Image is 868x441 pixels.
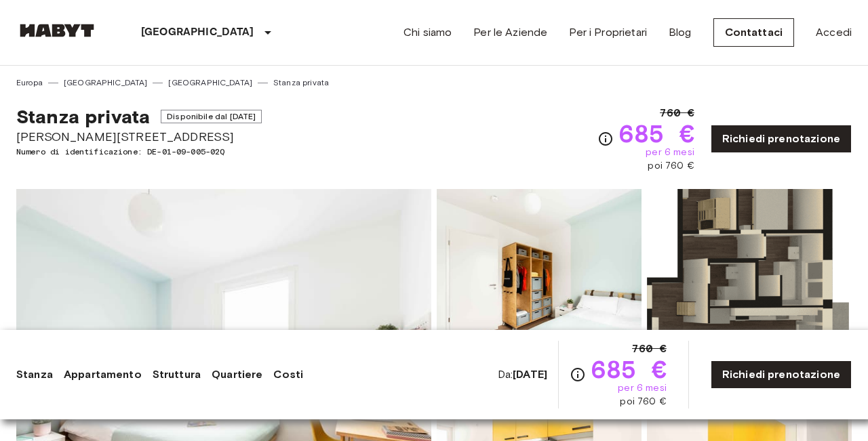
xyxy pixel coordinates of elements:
img: Picture of unit DE-01-09-005-02Q [437,189,642,366]
span: Numero di identificazione: DE-01-09-005-02Q [16,146,262,158]
img: Picture of unit DE-01-09-005-02Q [647,189,852,366]
img: Habyt [16,24,98,37]
a: Blog [669,24,692,41]
span: poi 760 € [620,395,666,408]
span: 760 € [660,105,694,121]
span: 685 € [591,357,667,381]
a: [GEOGRAPHIC_DATA] [64,77,148,89]
span: 760 € [632,341,667,357]
span: poi 760 € [648,159,694,173]
a: Appartamento [64,366,142,383]
a: Costi [273,366,303,383]
span: 685 € [619,121,694,146]
span: Stanza privata [16,105,150,128]
svg: Verifica i dettagli delle spese nella sezione 'Riassunto dei Costi'. Si prega di notare che gli s... [570,366,586,383]
b: [DATE] [513,368,547,381]
a: Contattaci [713,18,795,47]
svg: Verifica i dettagli delle spese nella sezione 'Riassunto dei Costi'. Si prega di notare che gli s... [597,131,614,147]
a: Per i Proprietari [569,24,647,41]
span: [PERSON_NAME][STREET_ADDRESS] [16,128,262,146]
span: per 6 mesi [618,381,667,395]
a: Quartiere [212,366,262,383]
a: Struttura [153,366,201,383]
a: Stanza privata [273,77,329,89]
a: Chi siamo [403,24,452,41]
span: Da: [498,367,547,382]
a: Stanza [16,366,53,383]
a: [GEOGRAPHIC_DATA] [168,77,252,89]
a: Richiedi prenotazione [711,125,852,153]
a: Accedi [816,24,852,41]
span: per 6 mesi [646,146,694,159]
a: Europa [16,77,43,89]
a: Richiedi prenotazione [711,360,852,389]
p: [GEOGRAPHIC_DATA] [141,24,254,41]
span: Disponibile dal [DATE] [161,110,262,123]
a: Per le Aziende [473,24,547,41]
